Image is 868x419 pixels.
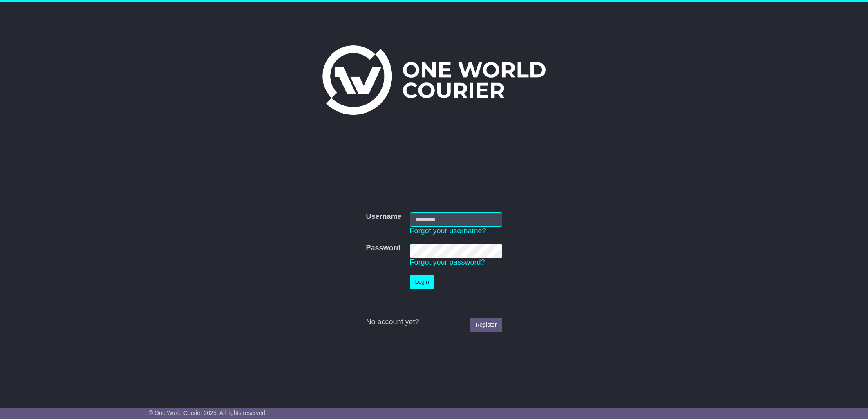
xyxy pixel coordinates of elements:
[410,275,434,289] button: Login
[366,244,400,253] label: Password
[470,318,502,332] a: Register
[322,45,546,115] img: One World
[366,212,401,221] label: Username
[410,258,485,266] a: Forgot your password?
[149,410,267,416] span: © One World Courier 2025. All rights reserved.
[410,227,486,235] a: Forgot your username?
[366,318,502,327] div: No account yet?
